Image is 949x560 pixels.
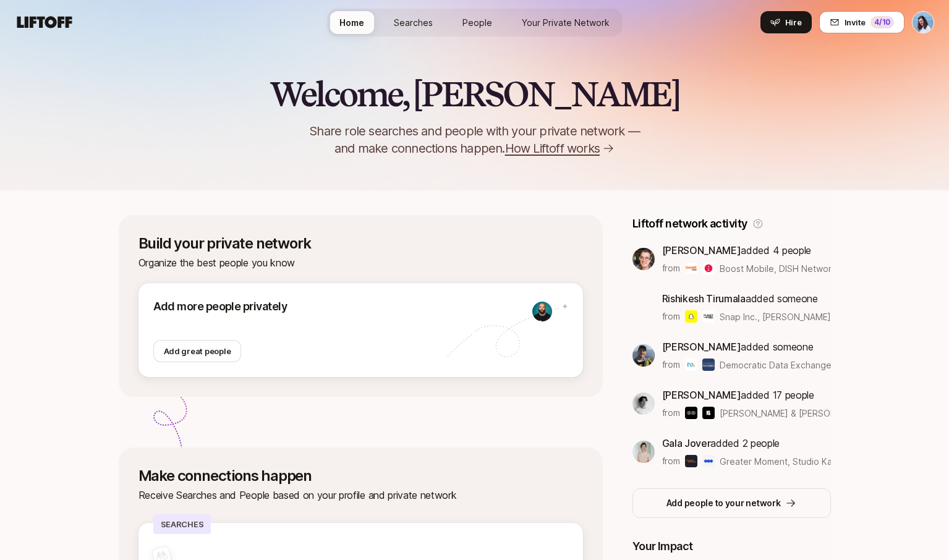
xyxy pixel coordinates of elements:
span: Snap Inc., [PERSON_NAME] & others [720,312,868,322]
img: Snap Inc. [685,310,697,323]
img: Greater Moment [685,455,697,467]
img: ACg8ocLuO8qwHnfcMAh8zEYnM3FCe90uBYJzurk_xwVZDpcmC3j02Fm2=s160-c [632,392,655,415]
span: Boost Mobile, DISH Network & others [720,263,874,274]
p: added 17 people [662,387,831,403]
img: Bravoure [702,407,715,419]
span: Gala Jover [662,437,711,449]
p: from [662,357,680,372]
button: Invite4/10 [819,11,904,33]
p: Receive Searches and People based on your profile and private network [138,487,583,503]
p: added 4 people [662,242,831,258]
p: Make connections happen [138,467,583,485]
img: Studio Kalok [702,455,715,467]
p: from [662,454,680,469]
p: Liftoff network activity [632,215,747,232]
p: added 2 people [662,435,831,451]
div: 4 /10 [870,16,894,28]
img: Bakken & Bæck [685,407,697,419]
button: Hire [760,11,812,33]
img: Schmidt Futures [702,358,715,371]
p: Add people to your network [666,496,781,511]
img: c551205c_2ef0_4c80_93eb_6f7da1791649.jpg [632,248,655,270]
p: Share role searches and people with your private network — and make connections happen. [289,122,660,157]
p: from [662,261,680,276]
p: Add more people privately [153,298,447,315]
span: [PERSON_NAME] [662,389,741,401]
img: Democratic Data Exchange [685,358,697,371]
p: Searches [153,514,211,534]
a: Searches [384,11,443,34]
span: Searches [394,17,433,28]
span: How Liftoff works [505,140,600,157]
img: Boost Mobile [685,262,697,274]
span: People [462,17,492,28]
p: from [662,309,680,324]
span: Home [339,17,364,28]
img: Dan Tase [913,12,934,33]
span: Greater Moment, Studio Kalok & others [720,456,882,467]
span: Your Private Network [522,17,610,28]
a: Home [330,11,374,34]
button: Dan Tase [912,11,934,33]
a: People [453,11,502,34]
p: from [662,405,680,420]
img: 1645206058903 [532,302,552,321]
img: ACg8ocK--G9nNxj1J0ylOTD9-FFA-ppQyz1kZp_I-zlYu2xd7ZrVZZQ=s160-c [632,344,655,367]
a: How Liftoff works [505,140,615,157]
span: Hire [785,16,802,28]
p: added someone [662,291,831,307]
img: ACg8ocKhcGRvChYzWN2dihFRyxedT7mU-5ndcsMXykEoNcm4V62MVdan=s160-c [632,441,655,463]
p: Organize the best people you know [138,255,583,271]
p: Build your private network [138,235,583,252]
p: added someone [662,339,831,355]
span: [PERSON_NAME] [662,244,741,257]
img: CRETU MIHAIL [702,310,715,323]
button: Add great people [153,340,242,362]
span: [PERSON_NAME] [662,341,741,353]
button: Add people to your network [632,488,831,518]
p: Your Impact [632,538,831,555]
span: Invite [845,16,866,28]
span: Rishikesh Tirumala [662,292,746,305]
a: Your Private Network [512,11,619,34]
h2: Welcome, [PERSON_NAME] [270,75,679,112]
img: DISH Network [702,262,715,274]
